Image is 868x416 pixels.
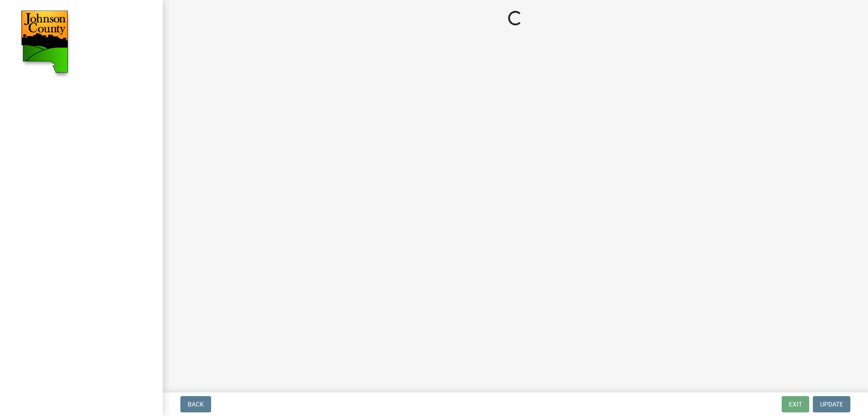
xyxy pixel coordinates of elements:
[782,396,809,412] button: Exit
[180,396,211,412] button: Back
[18,10,71,77] img: Johnson County, Iowa
[820,401,843,408] span: Update
[188,401,204,408] span: Back
[813,396,850,412] button: Update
